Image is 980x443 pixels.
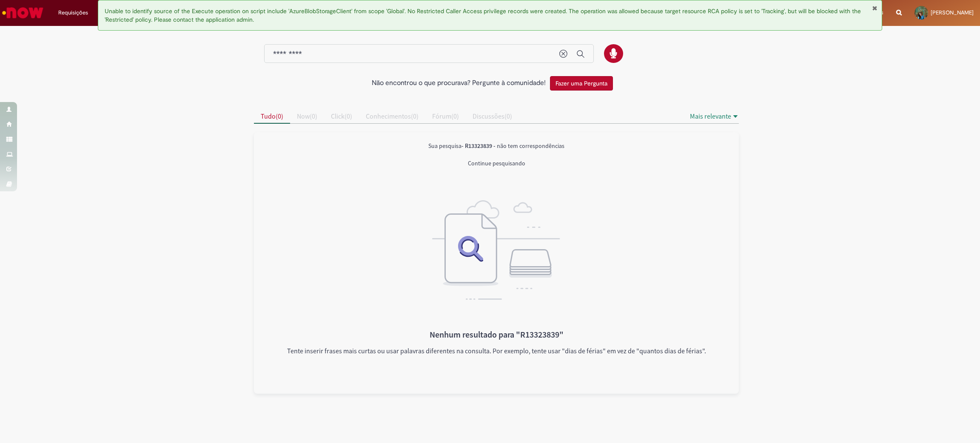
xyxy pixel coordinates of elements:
div: All [254,132,739,394]
button: Fechar Notificação [872,5,877,11]
button: Fazer uma Pergunta [550,76,613,91]
img: ServiceNow [1,4,45,21]
span: Unable to identify source of the Execute operation on script include 'AzureBlobStorageClient' fro... [105,7,861,23]
h2: Não encontrou o que procurava? Pergunte à comunidade! [372,80,546,87]
span: Requisições [58,9,88,17]
span: [PERSON_NAME] [931,9,974,16]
